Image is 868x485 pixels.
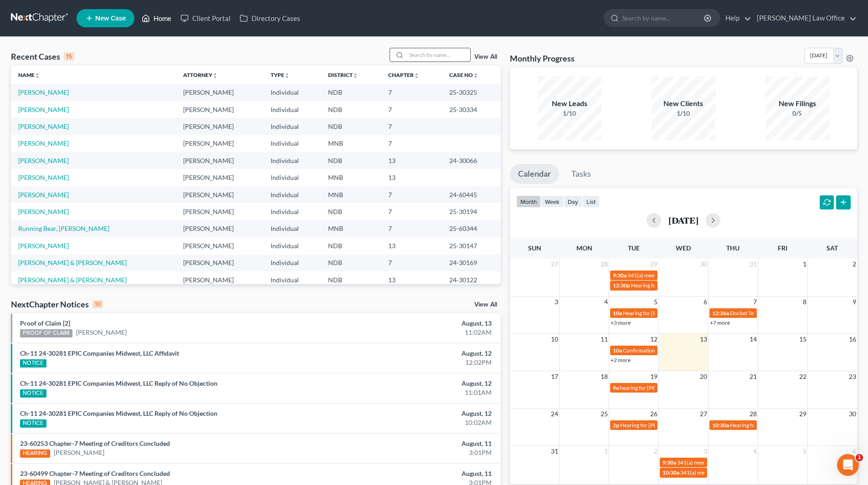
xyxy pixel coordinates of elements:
a: [PERSON_NAME] & [PERSON_NAME] [18,259,127,266]
div: 11:02AM [340,328,492,337]
div: PROOF OF CLAIM [20,329,72,337]
a: [PERSON_NAME] [18,123,69,130]
span: 29 [649,259,658,270]
span: 10:30a [712,422,729,429]
span: 25 [600,408,609,419]
a: View All [474,54,497,60]
td: 13 [381,237,442,254]
td: Individual [263,84,321,101]
td: Individual [263,271,321,288]
i: unfold_more [473,73,478,78]
td: NDB [321,271,381,288]
td: NDB [321,118,381,135]
span: 341(a) meeting for [PERSON_NAME] [680,469,768,476]
span: 31 [550,446,559,457]
a: [PERSON_NAME] [18,157,69,164]
td: MNB [321,135,381,152]
span: 22 [798,371,807,382]
div: August, 11 [340,439,492,448]
div: August, 12 [340,409,492,418]
td: Individual [263,169,321,186]
span: 20 [699,371,708,382]
span: 24 [550,408,559,419]
span: Mon [576,244,592,252]
a: [PERSON_NAME] [18,106,69,113]
div: August, 12 [340,379,492,388]
td: 7 [381,203,442,220]
div: NOTICE [20,389,46,398]
div: New Leads [538,98,601,109]
div: NOTICE [20,359,46,368]
td: Individual [263,152,321,169]
td: [PERSON_NAME] [176,135,263,152]
span: 28 [600,259,609,270]
i: unfold_more [284,73,290,78]
a: Ch-11 24-30281 EPIC Companies Midwest, LLC Reply of No Objection [20,379,217,387]
span: Thu [726,244,740,252]
td: 25-30334 [442,101,501,118]
span: 6 [852,446,857,457]
span: 21 [749,371,758,382]
span: 27 [550,259,559,270]
span: Tue [628,244,640,252]
a: [PERSON_NAME] [18,174,69,181]
span: 10a [613,347,622,354]
a: [PERSON_NAME] Law Office [752,10,857,26]
i: unfold_more [212,73,218,78]
td: 7 [381,220,442,237]
td: 13 [381,271,442,288]
span: 341(a) meeting for [PERSON_NAME] [677,459,765,466]
td: 25-30325 [442,84,501,101]
div: 11:01AM [340,388,492,397]
div: 3:01PM [340,448,492,457]
td: NDB [321,237,381,254]
td: 7 [381,101,442,118]
span: 8 [802,296,807,307]
td: Individual [263,101,321,118]
td: 13 [381,152,442,169]
span: Hearing for [PERSON_NAME] [620,422,691,429]
a: 23-60499 Chapter-7 Meeting of Creditors Concluded [20,470,170,477]
button: week [541,195,564,208]
span: 10:30a [663,469,679,476]
i: unfold_more [414,73,419,78]
span: 341(a) meeting for [PERSON_NAME] [627,272,715,279]
span: 10a [613,310,622,317]
div: 15 [64,52,74,61]
span: 9a [613,384,619,391]
input: Search by name... [406,48,470,61]
span: 23 [848,371,857,382]
span: 7 [752,296,758,307]
a: Proof of Claim [2] [20,319,70,327]
span: 4 [752,446,758,457]
td: Individual [263,203,321,220]
td: 25-30194 [442,203,501,220]
a: Running Bear, [PERSON_NAME] [18,225,109,232]
td: Individual [263,237,321,254]
td: 24-30066 [442,152,501,169]
span: 3 [554,296,559,307]
a: [PERSON_NAME] [18,191,69,199]
div: New Filings [765,98,829,109]
span: Fri [778,244,787,252]
span: 30 [848,408,857,419]
td: [PERSON_NAME] [176,152,263,169]
span: 1 [856,454,863,461]
td: Individual [263,255,321,271]
span: Sat [827,244,838,252]
td: 7 [381,255,442,271]
td: NDB [321,101,381,118]
span: 31 [749,259,758,270]
a: Calendar [510,164,559,184]
span: 5 [653,296,658,307]
a: Home [137,10,176,26]
td: Individual [263,118,321,135]
td: NDB [321,84,381,101]
td: [PERSON_NAME] [176,237,263,254]
span: 2 [653,446,658,457]
td: NDB [321,203,381,220]
span: 3 [703,446,708,457]
div: NOTICE [20,419,46,428]
span: 13 [699,334,708,345]
td: Individual [263,220,321,237]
